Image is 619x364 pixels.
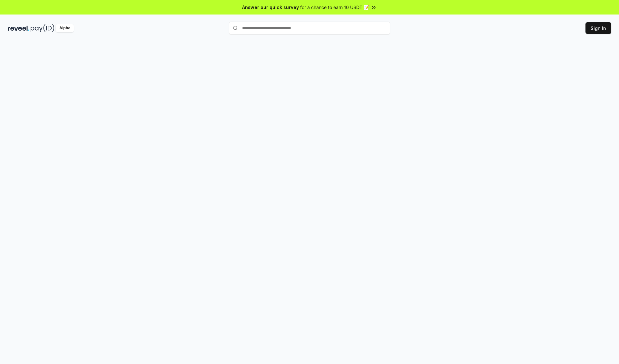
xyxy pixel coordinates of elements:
img: pay_id [31,24,54,32]
span: for a chance to earn 10 USDT 📝 [300,4,369,11]
div: Alpha [56,24,74,32]
button: Sign In [585,22,611,34]
img: reveel_dark [8,24,29,32]
span: Answer our quick survey [242,4,299,11]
